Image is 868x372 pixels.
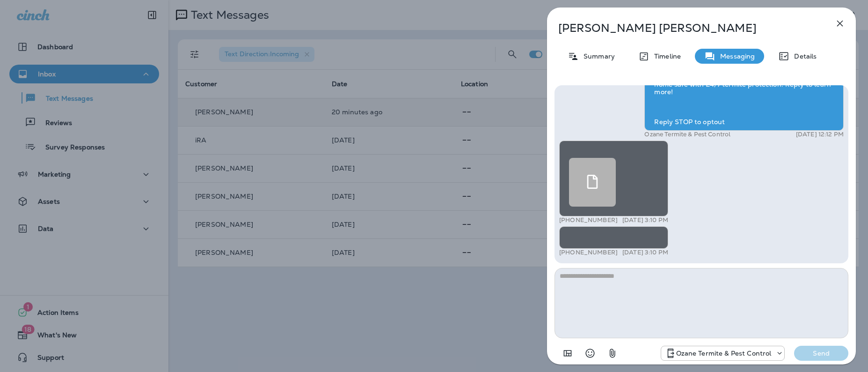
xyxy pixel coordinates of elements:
[579,52,615,60] p: Summary
[558,22,814,35] p: [PERSON_NAME] [PERSON_NAME]
[644,67,844,129] div: Ozane Pest: Termites don't take a fall break! Keep your home safe with 24/7 termite protection. R...
[581,344,599,363] button: Select an emoji
[622,216,668,223] p: [DATE] 3:10 PM
[569,145,576,152] img: twilio-download
[649,52,681,60] p: Timeline
[644,129,730,137] p: Ozane Termite & Pest Control
[676,350,772,357] p: Ozane Termite & Pest Control
[796,129,844,137] p: [DATE] 12:12 PM
[558,344,577,363] button: Add in a premade template
[622,249,668,256] p: [DATE] 3:10 PM
[559,216,618,223] p: [PHONE_NUMBER]
[789,52,817,60] p: Details
[559,249,618,256] p: [PHONE_NUMBER]
[569,231,576,239] img: twilio-download
[715,52,755,60] p: Messaging
[661,348,785,359] div: +1 (732) 702-5770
